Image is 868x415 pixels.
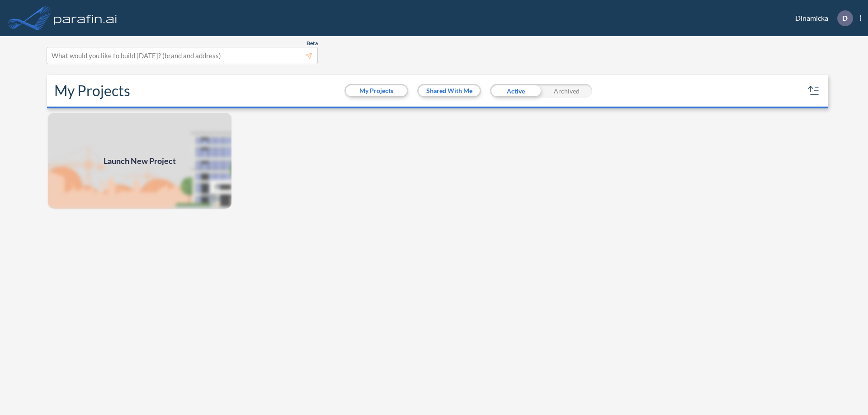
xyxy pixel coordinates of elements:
[490,84,541,98] div: Active
[346,85,407,96] button: My Projects
[842,14,848,22] p: D
[541,84,592,98] div: Archived
[104,155,176,167] span: Launch New Project
[419,85,480,96] button: Shared With Me
[807,84,821,98] button: sort
[47,112,232,210] img: add
[307,40,318,47] span: Beta
[782,10,861,26] div: Dinamicka
[52,9,119,27] img: logo
[54,82,130,99] h2: My Projects
[47,112,232,210] a: Launch New Project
